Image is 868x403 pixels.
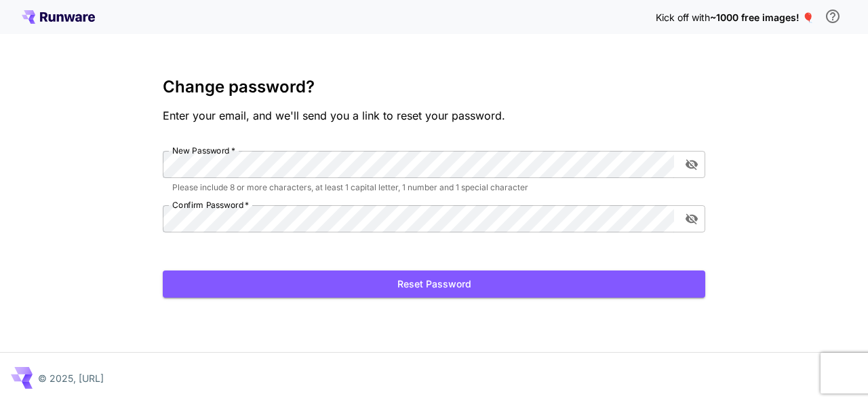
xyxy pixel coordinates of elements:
[679,207,704,231] button: toggle password visibility
[172,145,235,156] label: New Password
[163,270,705,298] button: Reset Password
[656,12,710,23] span: Kick off with
[38,371,104,385] p: © 2025, [URL]
[172,181,696,194] p: Please include 8 or more characters, at least 1 capital letter, 1 number and 1 special character
[163,107,705,124] p: Enter your email, and we'll send you a link to reset your password.
[172,199,249,211] label: Confirm Password
[710,12,814,23] span: ~1000 free images! 🎈
[163,77,705,97] h3: Change password?
[819,3,846,30] button: In order to qualify for free credit, you need to sign up with a business email address and click ...
[679,152,704,177] button: toggle password visibility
